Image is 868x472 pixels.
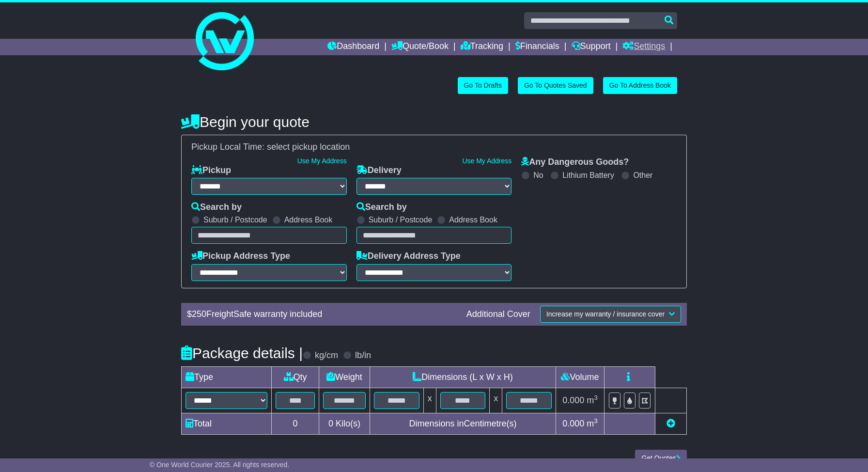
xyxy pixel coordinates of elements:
[186,142,682,153] div: Pickup Local Time:
[267,142,350,152] span: select pickup location
[587,395,598,405] span: m
[191,165,231,176] label: Pickup
[284,215,333,224] label: Address Book
[562,395,584,405] span: 0.000
[622,39,665,55] a: Settings
[594,417,598,425] sup: 3
[562,419,584,428] span: 0.000
[521,157,629,168] label: Any Dangerous Goods?
[556,366,604,388] td: Volume
[635,450,687,467] button: Get Quotes
[319,366,370,388] td: Weight
[182,413,272,434] td: Total
[370,366,556,388] td: Dimensions (L x W x H)
[515,39,559,55] a: Financials
[461,39,503,55] a: Tracking
[518,77,593,94] a: Go To Quotes Saved
[562,171,614,180] label: Lithium Battery
[192,309,206,319] span: 250
[666,419,675,428] a: Add new item
[355,350,371,361] label: lb/in
[182,366,272,388] td: Type
[449,215,497,224] label: Address Book
[181,345,303,361] h4: Package details |
[423,388,436,413] td: x
[533,171,543,180] label: No
[181,114,687,130] h4: Begin your quote
[356,251,461,262] label: Delivery Address Type
[458,77,508,94] a: Go To Drafts
[572,39,611,55] a: Support
[182,309,462,320] div: $ FreightSafe warranty included
[327,39,379,55] a: Dashboard
[587,419,598,428] span: m
[369,215,433,224] label: Suburb / Postcode
[328,419,333,428] span: 0
[594,394,598,401] sup: 3
[356,202,407,213] label: Search by
[391,39,449,55] a: Quote/Book
[540,306,681,323] button: Increase my warranty / insurance cover
[462,157,511,165] a: Use My Address
[370,413,556,434] td: Dimensions in Centimetre(s)
[356,165,402,176] label: Delivery
[633,171,652,180] label: Other
[297,157,347,165] a: Use My Address
[150,461,290,469] span: © One World Courier 2025. All rights reserved.
[203,215,267,224] label: Suburb / Postcode
[462,309,535,320] div: Additional Cover
[191,251,290,262] label: Pickup Address Type
[315,350,338,361] label: kg/cm
[272,366,319,388] td: Qty
[272,413,319,434] td: 0
[490,388,502,413] td: x
[319,413,370,434] td: Kilo(s)
[191,202,242,213] label: Search by
[546,310,665,318] span: Increase my warranty / insurance cover
[603,77,677,94] a: Go To Address Book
